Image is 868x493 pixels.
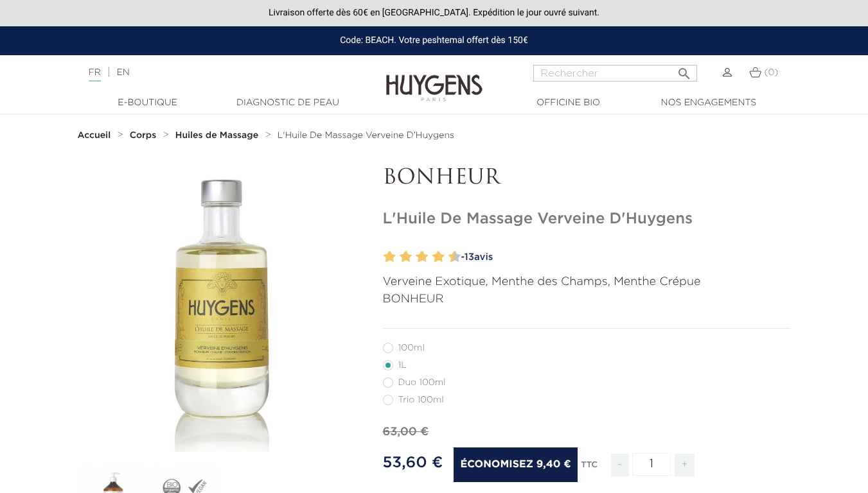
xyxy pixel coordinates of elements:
label: 100ml [383,343,440,353]
span: 13 [465,252,474,262]
label: Trio 100ml [383,395,459,405]
span: (0) [764,68,778,77]
span: Économisez 9,40 € [454,447,577,482]
span: L'Huile De Massage Verveine D'Huygens [278,131,454,140]
label: 5 [413,248,418,266]
label: 3 [397,248,402,266]
div: | [82,65,352,80]
input: Quantité [632,453,671,476]
a: FR [89,68,101,82]
strong: Corps [130,131,157,140]
a: -13avis [457,248,791,267]
span: 63,00 € [383,426,429,438]
label: 10 [451,248,461,266]
label: 1L [383,360,422,370]
p: BONHEUR [383,291,791,308]
input: Rechercher [533,65,697,82]
a: Accueil [78,130,114,141]
a: L'Huile De Massage Verveine D'Huygens [278,130,454,141]
a: Officine Bio [504,96,633,110]
a: Huiles de Massage [175,130,261,141]
h1: L'Huile De Massage Verveine D'Huygens [383,210,791,229]
label: 7 [429,248,434,266]
span: + [675,454,695,476]
div: TTC [581,451,598,486]
label: 2 [386,248,396,266]
button:  [673,61,696,78]
a: Diagnostic de peau [224,96,352,110]
label: 4 [402,248,412,266]
label: Duo 100ml [383,377,461,388]
img: Huygens [386,54,483,103]
strong: Accueil [78,131,111,140]
label: 9 [446,248,450,266]
i:  [677,62,692,78]
p: BONHEUR [383,166,791,191]
span: 53,60 € [383,455,443,471]
label: 6 [419,248,429,266]
a: Corps [130,130,159,141]
p: Verveine Exotique, Menthe des Champs, Menthe Crépue [383,273,791,291]
label: 1 [381,248,385,266]
strong: Huiles de Massage [175,131,258,140]
a: Nos engagements [644,96,773,110]
label: 8 [435,248,445,266]
a: E-Boutique [84,96,212,110]
a: EN [116,68,129,77]
span: - [611,454,629,476]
